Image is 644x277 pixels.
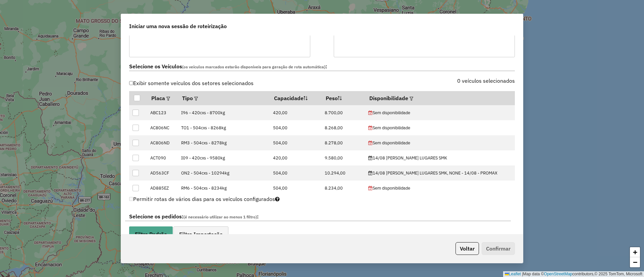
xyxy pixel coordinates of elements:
th: Tipo [177,91,269,105]
label: Permitir rotas de vários dias para os veículos configurados [129,193,280,205]
input: Permitir rotas de vários dias para os veículos configurados [129,197,133,201]
td: 8.268,00 [321,120,365,135]
label: Selecione os Veículos : [129,62,515,71]
td: I96 - 420cxs - 8700kg [177,105,269,120]
i: 'Roteirizador.NaoPossuiAgenda' | translate [368,186,373,191]
td: 420,00 [269,105,321,120]
i: 'Roteirizador.NaoPossuiAgenda' | translate [368,126,373,130]
div: Sem disponibilidade [368,110,511,116]
span: | [522,272,523,276]
td: RM6 - 504cxs - 8234kg [177,181,269,196]
td: AD563CF [147,165,177,181]
th: Peso [321,91,365,105]
td: 9.580,00 [321,150,365,165]
div: Sem disponibilidade [368,185,511,191]
a: Zoom in [630,247,640,257]
i: 'Roteirizador.NaoPossuiAgenda' | translate [368,141,373,145]
a: Leaflet [505,272,521,276]
span: + [633,248,637,256]
th: Capacidade [269,91,321,105]
th: Placa [147,91,177,105]
i: Possui agenda para o dia [368,171,373,176]
td: AC806NC [147,120,177,135]
span: (os veículos marcados estarão disponíveis para geração de rota automática) [182,64,325,69]
td: RM3 - 504cxs - 8278kg [177,135,269,150]
a: Zoom out [630,257,640,267]
td: 504,00 [269,120,321,135]
span: Filtro Padrão [135,231,167,237]
td: TO1 - 504cxs - 8268kg [177,120,269,135]
td: 504,00 [269,165,321,181]
span: (é necessário utilizar ao menos 1 filtro) [183,214,257,219]
div: 14/08 [PERSON_NAME] LUGARES SMK [368,155,511,161]
td: ACT090 [147,150,177,165]
label: Selecione os pedidos: : [125,212,511,221]
div: 14/08 [PERSON_NAME] LUGARES SMK, NONE - 14/08 - PROMAX [368,170,511,176]
td: 10.294,00 [321,165,365,181]
span: Iniciar uma nova sessão de roteirização [129,22,227,30]
div: Sem disponibilidade [368,140,511,146]
span: Filtro Importação [179,231,223,237]
a: OpenStreetMap [544,272,573,276]
i: Selecione pelo menos um veículo [275,196,280,202]
td: ON2 - 504cxs - 10294kg [177,165,269,181]
label: Exibir somente veículos dos setores selecionados [129,77,254,89]
td: ABC123 [147,105,177,120]
td: 8.278,00 [321,135,365,150]
td: 8.700,00 [321,105,365,120]
td: I09 - 420cxs - 9580kg [177,150,269,165]
i: Possui agenda para o dia [368,156,373,160]
div: Sem disponibilidade [368,125,511,131]
div: Map data © contributors,© 2025 TomTom, Microsoft [503,271,644,277]
button: Voltar [455,242,479,255]
td: 504,00 [269,181,321,196]
td: 504,00 [269,135,321,150]
th: Disponibilidade [365,91,515,105]
td: 8.234,00 [321,181,365,196]
td: AD885EZ [147,181,177,196]
td: AC806ND [147,135,177,150]
td: 420,00 [269,150,321,165]
input: Exibir somente veículos dos setores selecionados [129,81,133,85]
span: − [633,258,637,266]
label: 0 veículos selecionados [457,77,515,85]
i: 'Roteirizador.NaoPossuiAgenda' | translate [368,111,373,115]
